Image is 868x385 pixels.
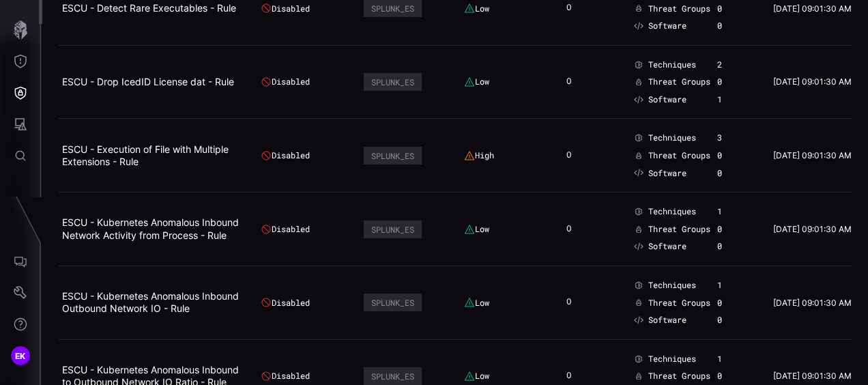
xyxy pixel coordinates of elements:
[371,371,414,381] div: SPLUNK_ES
[648,298,710,309] span: Threat Groups
[773,150,852,160] time: [DATE] 09:01:30 AM
[648,94,686,105] span: Software
[566,223,587,236] div: 0
[566,296,587,309] div: 0
[261,371,310,382] div: Disabled
[1,340,40,371] button: EK
[648,168,686,179] span: Software
[464,3,489,14] div: Low
[464,297,489,308] div: Low
[261,297,310,308] div: Disabled
[717,241,736,252] div: 0
[717,168,736,179] div: 0
[566,370,587,382] div: 0
[648,206,696,217] span: Techniques
[261,76,310,87] div: Disabled
[15,349,26,363] span: EK
[371,77,414,87] div: SPLUNK_ES
[261,150,310,161] div: Disabled
[371,298,414,307] div: SPLUNK_ES
[371,3,414,13] div: SPLUNK_ES
[717,280,736,291] div: 1
[566,2,587,14] div: 0
[371,225,414,234] div: SPLUNK_ES
[717,298,736,309] div: 0
[648,59,696,70] span: Techniques
[773,76,852,87] time: [DATE] 09:01:30 AM
[648,20,686,31] span: Software
[717,224,736,235] div: 0
[717,371,736,382] div: 0
[717,76,736,87] div: 0
[464,76,489,87] div: Low
[717,315,736,326] div: 0
[648,224,710,235] span: Threat Groups
[648,354,696,365] span: Techniques
[261,224,310,235] div: Disabled
[648,315,686,326] span: Software
[773,224,852,234] time: [DATE] 09:01:30 AM
[371,151,414,160] div: SPLUNK_ES
[717,132,736,143] div: 3
[62,76,234,87] a: ESCU - Drop IcedID License dat - Rule
[717,94,736,105] div: 1
[717,354,736,365] div: 1
[717,20,736,31] div: 0
[566,76,587,88] div: 0
[648,280,696,291] span: Techniques
[464,371,489,382] div: Low
[773,371,852,381] time: [DATE] 09:01:30 AM
[62,143,229,167] a: ESCU - Execution of File with Multiple Extensions - Rule
[717,3,736,14] div: 0
[648,371,710,382] span: Threat Groups
[62,216,239,240] a: ESCU - Kubernetes Anomalous Inbound Network Activity from Process - Rule
[648,150,710,161] span: Threat Groups
[717,59,736,70] div: 2
[717,206,736,217] div: 1
[261,3,310,14] div: Disabled
[773,3,852,14] time: [DATE] 09:01:30 AM
[773,298,852,308] time: [DATE] 09:01:30 AM
[648,76,710,87] span: Threat Groups
[648,132,696,143] span: Techniques
[464,224,489,235] div: Low
[62,290,239,314] a: ESCU - Kubernetes Anomalous Inbound Outbound Network IO - Rule
[464,150,494,161] div: High
[566,149,587,162] div: 0
[648,3,710,14] span: Threat Groups
[648,241,686,252] span: Software
[717,150,736,161] div: 0
[62,2,236,14] a: ESCU - Detect Rare Executables - Rule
